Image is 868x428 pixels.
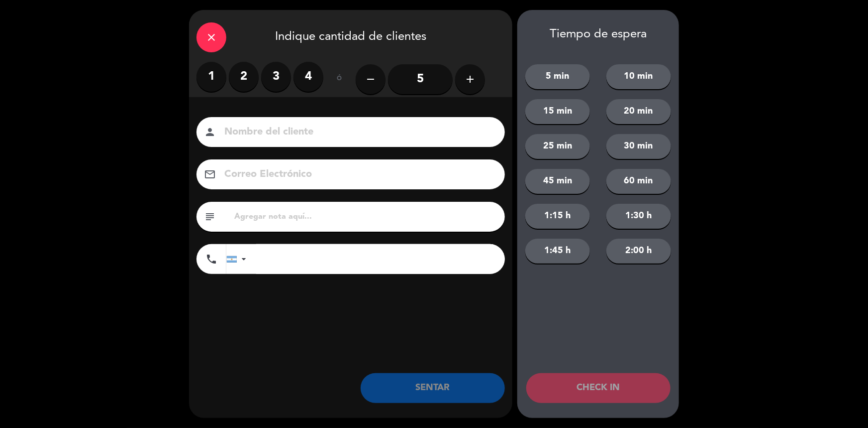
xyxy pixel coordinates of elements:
[189,10,512,62] div: Indique cantidad de clientes
[606,169,671,194] button: 60 min
[464,73,476,85] i: add
[606,239,671,264] button: 2:00 h
[606,204,671,229] button: 1:30 h
[293,62,323,92] label: 4
[526,373,671,403] button: CHECK IN
[233,210,497,224] input: Agregar nota aquí...
[223,166,492,183] input: Correo Electrónico
[525,204,590,229] button: 1:15 h
[606,64,671,89] button: 10 min
[525,134,590,159] button: 25 min
[204,211,216,223] i: subject
[606,134,671,159] button: 30 min
[227,245,250,274] div: Argentina: +54
[204,168,216,180] i: email
[525,64,590,89] button: 5 min
[525,239,590,264] button: 1:45 h
[196,62,226,92] label: 1
[261,62,291,92] label: 3
[205,253,217,265] i: phone
[223,124,492,141] input: Nombre del cliente
[455,64,485,94] button: add
[365,73,377,85] i: remove
[205,31,217,43] i: close
[323,62,356,97] div: ó
[517,27,679,42] div: Tiempo de espera
[606,99,671,124] button: 20 min
[361,373,505,403] button: SENTAR
[204,126,216,138] i: person
[525,99,590,124] button: 15 min
[525,169,590,194] button: 45 min
[356,64,386,94] button: remove
[229,62,259,92] label: 2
